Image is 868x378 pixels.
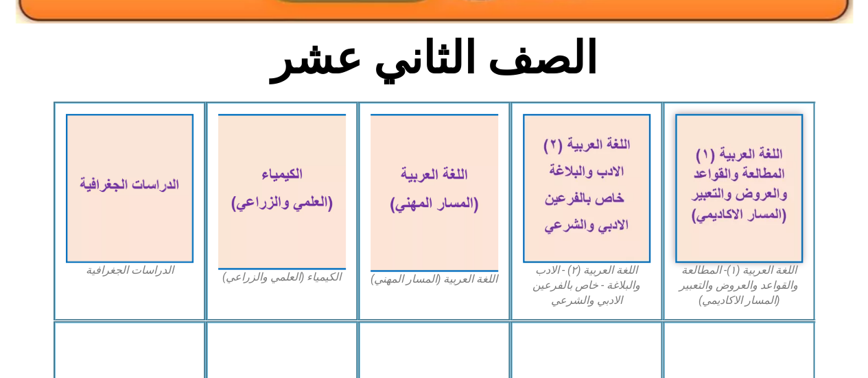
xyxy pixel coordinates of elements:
figcaption: اللغة العربية (المسار المهني) [371,272,498,287]
img: Arabic12(Vocational_Track)-cover [371,114,498,272]
figcaption: اللغة العربية (٢) - الادب والبلاغة - خاص بالفرعين الادبي والشرعي [523,263,650,309]
figcaption: الكيمياء (العلمي والزراعي) [218,270,346,285]
img: Chemistry12-cover [218,114,346,270]
figcaption: الدراسات الجغرافية [66,263,193,278]
h2: الصف الثاني عشر [207,32,661,85]
figcaption: اللغة العربية (١)- المطالعة والقواعد والعروض والتعبير (المسار الاكاديمي) [675,263,803,309]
